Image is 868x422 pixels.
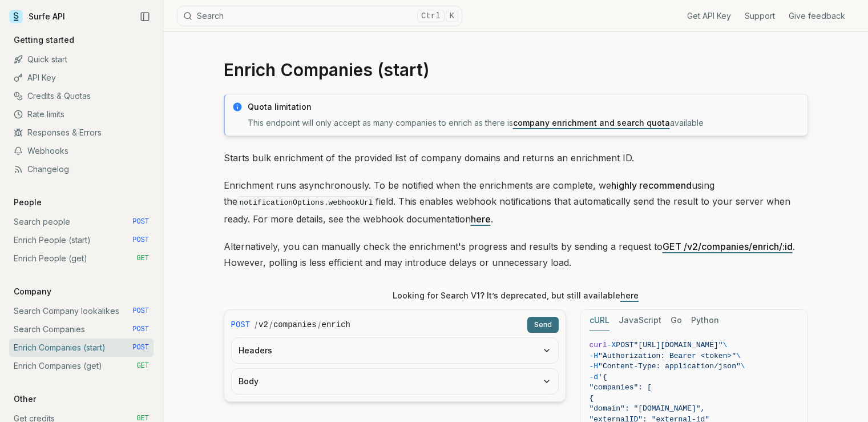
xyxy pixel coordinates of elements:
[691,310,719,331] button: Python
[224,238,808,270] p: Alternatively, you can manually check the enrichment's progress and results by sending a request ...
[259,319,268,331] code: v2
[417,10,445,22] kbd: Ctrl
[611,180,692,191] strong: highly recommend
[687,10,731,22] a: Get API Key
[9,213,154,231] a: Search people POST
[9,87,154,105] a: Credits & Quotas
[248,117,801,129] p: This endpoint will only accept as many companies to enrich as there is available
[132,343,149,352] span: POST
[671,310,682,331] button: Go
[598,373,607,381] span: '{
[232,369,558,394] button: Body
[393,290,639,301] p: Looking for Search V1? It’s deprecated, but still available
[789,10,845,22] a: Give feedback
[9,197,46,208] p: People
[590,362,599,371] span: -H
[132,217,149,226] span: POST
[736,352,741,360] span: \
[322,319,350,331] code: enrich
[9,69,154,87] a: API Key
[9,160,154,178] a: Changelog
[132,236,149,245] span: POST
[527,317,559,333] button: Send
[598,352,736,360] span: "Authorization: Bearer <token>"
[177,6,462,26] button: SearchCtrlK
[590,404,705,413] span: "domain": "[DOMAIN_NAME]",
[590,310,609,331] button: cURL
[590,383,652,392] span: "companies": [
[248,101,801,113] p: Quota limitation
[607,341,616,349] span: -X
[224,150,808,166] p: Starts bulk enrichment of the provided list of company domains and returns an enrichment ID.
[723,341,728,349] span: \
[9,231,154,249] a: Enrich People (start) POST
[232,338,558,363] button: Headers
[590,373,599,381] span: -d
[9,302,154,320] a: Search Company lookalikes POST
[224,177,808,227] p: Enrichment runs asynchronously. To be notified when the enrichments are complete, we using the fi...
[237,196,376,209] code: notificationOptions.webhookUrl
[619,310,661,331] button: JavaScript
[231,319,251,331] span: POST
[9,105,154,124] a: Rate limits
[513,118,670,128] a: company enrichment and search quota
[9,124,154,142] a: Responses & Errors
[9,320,154,339] a: Search Companies POST
[741,362,745,371] span: \
[9,142,154,160] a: Webhooks
[745,10,775,22] a: Support
[446,10,458,22] kbd: K
[136,361,149,371] span: GET
[616,341,633,349] span: POST
[9,339,154,357] a: Enrich Companies (start) POST
[273,319,317,331] code: companies
[224,59,808,80] h1: Enrich Companies (start)
[634,341,723,349] span: "[URL][DOMAIN_NAME]"
[590,341,607,349] span: curl
[620,290,639,300] a: here
[9,393,41,405] p: Other
[132,325,149,334] span: POST
[590,394,594,403] span: {
[269,319,272,331] span: /
[663,241,793,252] a: GET /v2/companies/enrich/:id
[9,249,154,268] a: Enrich People (get) GET
[590,352,599,360] span: -H
[318,319,321,331] span: /
[9,286,56,297] p: Company
[471,213,491,225] a: here
[598,362,741,371] span: "Content-Type: application/json"
[136,254,149,263] span: GET
[9,50,154,69] a: Quick start
[255,319,257,331] span: /
[9,357,154,375] a: Enrich Companies (get) GET
[136,8,154,25] button: Collapse Sidebar
[132,306,149,316] span: POST
[9,8,65,25] a: Surfe API
[9,34,79,46] p: Getting started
